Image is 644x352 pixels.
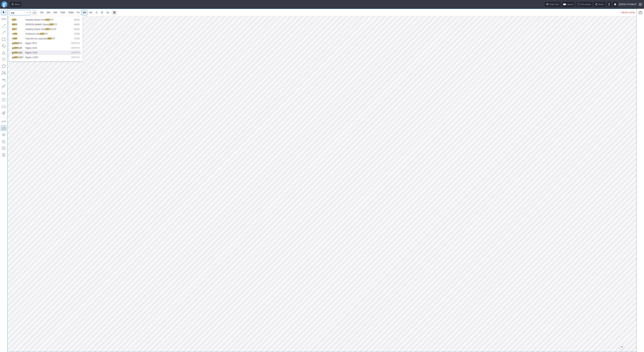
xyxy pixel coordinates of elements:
span: Full screen [580,3,591,6]
span: XRP [13,37,17,40]
span: ETF [51,37,55,40]
button: Layout [562,2,575,7]
a: 4H [88,10,94,15]
span: @ [12,42,14,44]
a: 3M [45,10,52,15]
span: D [96,11,97,14]
button: Elliott waves [1,90,6,96]
span: BTC [18,42,22,44]
span: W [101,11,103,14]
span: USDT [18,56,23,59]
button: Add note [1,146,6,151]
span: M [107,11,109,14]
button: Toggle dark mode [607,2,611,7]
button: Measure [1,16,6,22]
button: Rotated rectangle [1,43,6,49]
button: Mouse [1,10,6,15]
span: 15M [60,11,65,14]
span: NYSE [74,33,80,35]
button: Polygon [1,63,6,69]
span: EUR [18,47,22,49]
a: Finviz.com [1,1,7,7]
p: -48.68 (1.20%) [620,12,635,14]
a: 1M [38,10,45,15]
button: Share [594,2,605,7]
button: Ideas [10,2,21,7]
button: Interval [32,10,37,15]
button: Drawing mode: Single [1,119,6,124]
span: ETF [53,23,57,26]
span: XRP [46,18,50,21]
span: @ [12,47,14,49]
a: W [99,10,105,15]
span: USD [18,51,22,54]
span: XRP [14,51,18,54]
button: Full screen [576,2,592,7]
span: 1H [77,11,79,14]
span: Ideas [15,3,20,6]
span: ProShares Ultra [25,33,40,35]
button: XABCD [1,70,6,76]
span: Ripple / EUR [25,47,37,49]
span: 1M [40,11,43,14]
span: Crypto [71,56,80,59]
span: [DATE] 1:15 AM ET [619,3,637,6]
span: XRP [12,18,16,21]
a: 2H [81,10,87,15]
span: 5M [53,11,57,14]
span: AMEX [74,23,80,26]
span: XRP [49,23,53,26]
span: ETF [50,18,53,21]
button: Search [25,10,30,15]
span: Volatility Shares Trust [25,28,46,30]
button: Lock drawings [1,139,6,144]
button: Range [112,10,117,15]
a: 5M [52,10,59,15]
button: Remove all autosaved drawings [1,152,6,158]
button: Fibonacci retracements [1,97,6,102]
span: [PERSON_NAME]-Osprey [25,23,49,26]
span: Crypto [71,47,80,50]
span: XRP [12,28,16,30]
button: Arrow [1,30,6,35]
span: XRP [14,42,18,44]
input: Search [9,10,30,15]
button: Brush [1,84,6,89]
button: Rectangle [1,37,6,42]
span: Layout [567,3,573,6]
button: Ellipse [1,57,6,62]
button: Hide drawings [1,132,6,137]
a: D [94,10,99,15]
button: Anchored VWAP [1,110,6,116]
span: 4H [89,11,92,14]
button: Settings [613,2,618,7]
span: Chart tour [549,3,559,6]
span: NASD [74,28,80,31]
span: XRP [40,33,44,35]
a: M [105,10,110,15]
span: ETF [44,33,48,35]
span: I [16,18,16,21]
a: 1H [75,10,81,15]
span: 30M [68,11,73,14]
span: Share [598,3,604,6]
span: XRP [14,47,18,49]
span: Ripple / USD [25,51,37,54]
button: Line [1,23,6,29]
span: T [16,28,17,30]
span: XRP [46,28,50,30]
button: Triangle [1,50,6,55]
span: XRP [14,56,18,59]
span: Crypto [71,51,80,54]
span: Ripple / BTC [25,42,37,44]
span: 2X ETF [50,28,56,30]
span: Teucrium 2x Long Daily [25,37,47,40]
button: Jump to the most recent bar [619,344,624,349]
a: 30M [67,10,75,15]
span: @ [12,56,14,59]
span: NASD [74,18,80,21]
span: XRP [47,37,51,40]
span: @ [12,51,14,54]
span: XRP [13,33,17,35]
span: 2H [83,11,86,14]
